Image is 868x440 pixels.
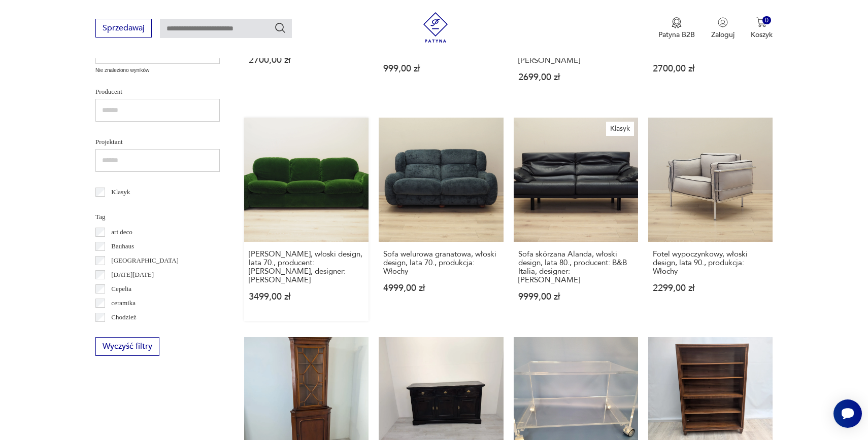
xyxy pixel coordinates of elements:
p: Bauhaus [111,241,134,252]
p: 2700,00 zł [653,64,768,73]
p: Koszyk [751,30,773,40]
p: [GEOGRAPHIC_DATA] [111,255,179,266]
p: Chodzież [111,312,136,323]
img: Ikona koszyka [756,17,766,27]
a: Sprzedawaj [95,25,152,32]
p: ceramika [111,298,136,309]
p: Cepelia [111,283,131,295]
button: 0Koszyk [751,17,773,40]
p: 2699,00 zł [518,73,633,82]
div: 0 [762,16,771,25]
p: Ćmielów [111,326,136,337]
a: Fotel wypoczynkowy, włoski design, lata 90., produkcja: WłochyFotel wypoczynkowy, włoski design, ... [648,118,773,321]
img: Patyna - sklep z meblami i dekoracjami vintage [420,12,451,43]
p: 9999,00 zł [518,292,633,301]
p: Tag [95,211,220,223]
p: Zaloguj [711,30,735,40]
button: Patyna B2B [658,17,695,40]
p: art deco [111,227,132,238]
a: Ikona medaluPatyna B2B [658,17,695,40]
p: Projektant [95,136,220,148]
p: 999,00 zł [383,64,498,73]
p: 4999,00 zł [383,284,498,292]
button: Szukaj [274,22,286,34]
a: Sofa welurowa granatowa, włoski design, lata 70., produkcja: WłochySofa welurowa granatowa, włosk... [379,118,503,321]
button: Wyczyść filtry [95,337,159,356]
img: Ikona medalu [672,17,682,28]
p: 3499,00 zł [249,292,364,301]
p: Producent [95,86,220,97]
p: 2700,00 zł [249,56,364,64]
h3: [PERSON_NAME], włoski design, lata 70., producent: [PERSON_NAME], designer: [PERSON_NAME] [249,250,364,284]
a: Sofa welurowa zielona, włoski design, lata 70., producent: Busnelli, designer: Arrigo Arrigoni[PE... [244,118,369,321]
p: Nie znaleziono wyników [95,66,220,75]
p: 2299,00 zł [653,284,768,292]
iframe: Smartsupp widget button [833,399,862,428]
h3: Sofa skórzana Alanda, włoski design, lata 80., producent: B&B Italia, designer: [PERSON_NAME] [518,250,633,284]
p: [DATE][DATE] [111,269,154,280]
p: Patyna B2B [658,30,695,40]
h3: Sofa welurowa granatowa, włoski design, lata 70., produkcja: Włochy [383,250,498,276]
button: Zaloguj [711,17,735,40]
p: Klasyk [111,187,130,198]
button: Sprzedawaj [95,19,152,38]
h3: Fotel wypoczynkowy, włoski design, lata 90., produkcja: Włochy [653,250,768,276]
h3: Fotel obrotowy skórzany, duński design, lata 60., designer: H.W. [PERSON_NAME], produkcja: [PERSO... [518,30,633,65]
a: KlasykSofa skórzana Alanda, włoski design, lata 80., producent: B&B Italia, designer: Paolo PivaS... [514,118,638,321]
img: Ikonka użytkownika [718,17,728,27]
